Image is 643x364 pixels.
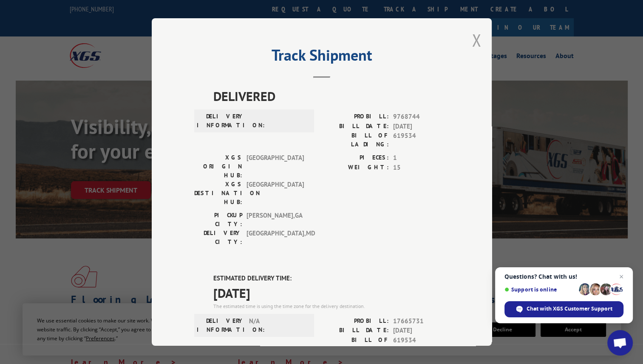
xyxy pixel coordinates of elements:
label: PICKUP CITY: [194,211,242,229]
span: N/A [249,316,306,334]
h2: Track Shipment [194,49,449,65]
label: DELIVERY CITY: [194,229,242,246]
span: 9768744 [393,112,449,122]
span: Support is online [504,286,576,293]
span: 619534 [393,131,449,149]
div: The estimated time is using the time zone for the delivery destination. [213,302,449,310]
span: [DATE] [393,326,449,336]
label: BILL OF LADING: [322,131,389,149]
label: BILL DATE: [322,121,389,131]
label: DELIVERY INFORMATION: [197,316,245,334]
div: Chat with XGS Customer Support [504,301,623,317]
span: 1 [393,153,449,163]
span: 15 [393,162,449,172]
span: Chat with XGS Customer Support [527,305,612,313]
label: BILL DATE: [322,326,389,336]
label: XGS DESTINATION HUB: [194,180,242,207]
span: [GEOGRAPHIC_DATA] , MD [246,229,304,246]
button: Close modal [472,29,481,51]
label: XGS ORIGIN HUB: [194,153,242,180]
span: DELIVERED [213,87,449,106]
span: 17665731 [393,316,449,326]
label: PIECES: [322,153,389,163]
label: BILL OF LADING: [322,335,389,353]
span: [GEOGRAPHIC_DATA] [246,153,304,180]
label: ESTIMATED DELIVERY TIME: [213,274,449,283]
label: WEIGHT: [322,162,389,172]
span: [GEOGRAPHIC_DATA] [246,180,304,207]
label: PROBILL: [322,112,389,122]
label: PROBILL: [322,316,389,326]
label: DELIVERY INFORMATION: [197,112,245,130]
span: Questions? Chat with us! [504,273,623,280]
div: Open chat [607,330,633,356]
span: [DATE] [213,283,449,302]
span: [DATE] [393,121,449,131]
span: 619534 [393,335,449,353]
span: [PERSON_NAME] , GA [246,211,304,229]
span: Close chat [616,272,626,282]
